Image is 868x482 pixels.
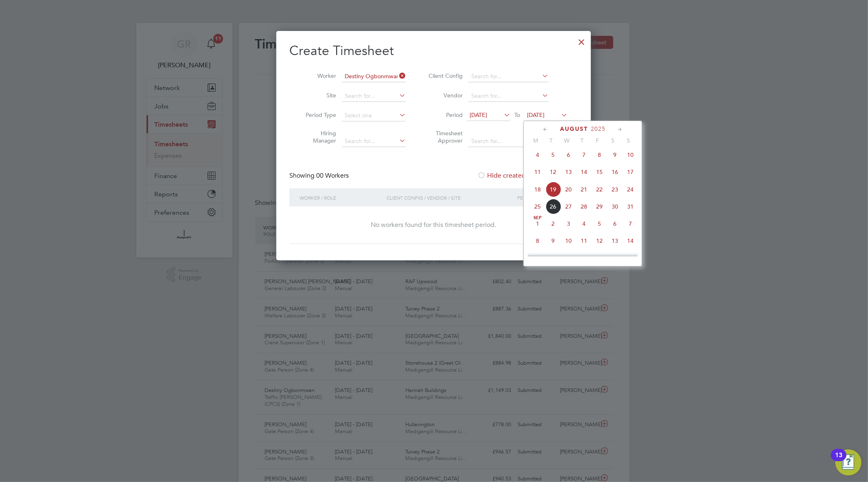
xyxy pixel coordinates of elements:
[515,188,570,207] div: Period
[426,111,463,119] label: Period
[623,199,638,214] span: 31
[576,147,592,163] span: 7
[607,199,623,214] span: 30
[591,125,606,132] span: 2025
[576,216,592,231] span: 4
[527,111,544,119] span: [DATE]
[530,147,545,163] span: 4
[623,216,638,231] span: 7
[426,72,463,79] label: Client Config
[623,182,638,197] span: 24
[835,449,861,475] button: Open Resource Center, 13 new notifications
[561,233,576,249] span: 10
[543,137,559,144] span: T
[300,72,336,79] label: Worker
[590,137,605,144] span: F
[607,250,623,266] span: 20
[545,199,561,214] span: 26
[545,233,561,249] span: 9
[385,188,515,207] div: Client Config / Vendor / Site
[592,250,607,266] span: 19
[561,250,576,266] span: 17
[592,147,607,163] span: 8
[545,216,561,231] span: 2
[342,136,406,147] input: Search for...
[297,221,570,229] div: No workers found for this timesheet period.
[592,199,607,214] span: 29
[545,164,561,180] span: 12
[607,147,623,163] span: 9
[607,164,623,180] span: 16
[835,455,842,466] div: 13
[300,130,336,144] label: Hiring Manager
[561,199,576,214] span: 27
[300,92,336,99] label: Site
[560,125,588,132] span: August
[592,233,607,249] span: 12
[468,136,549,147] input: Search for...
[592,164,607,180] span: 15
[468,90,549,102] input: Search for...
[530,233,545,249] span: 8
[342,90,406,102] input: Search for...
[605,137,621,144] span: S
[623,164,638,180] span: 17
[576,250,592,266] span: 18
[607,216,623,231] span: 6
[530,164,545,180] span: 11
[592,182,607,197] span: 22
[545,147,561,163] span: 5
[576,199,592,214] span: 28
[607,233,623,249] span: 13
[530,216,545,231] span: 1
[576,233,592,249] span: 11
[468,71,549,82] input: Search for...
[607,182,623,197] span: 23
[621,137,636,144] span: S
[297,188,385,207] div: Worker / Role
[545,182,561,197] span: 19
[289,172,350,180] div: Showing
[561,216,576,231] span: 3
[512,110,523,120] span: To
[289,42,578,59] h2: Create Timesheet
[342,110,406,121] input: Select one
[528,137,543,144] span: M
[576,182,592,197] span: 21
[623,147,638,163] span: 10
[530,199,545,214] span: 25
[576,164,592,180] span: 14
[545,250,561,266] span: 16
[559,137,574,144] span: W
[561,147,576,163] span: 6
[470,111,487,119] span: [DATE]
[300,111,336,119] label: Period Type
[316,172,349,180] span: 00 Workers
[342,71,406,82] input: Search for...
[530,250,545,266] span: 15
[530,216,545,220] span: Sep
[561,164,576,180] span: 13
[530,182,545,197] span: 18
[426,92,463,99] label: Vendor
[592,216,607,231] span: 5
[623,250,638,266] span: 21
[574,137,590,144] span: T
[477,172,560,180] label: Hide created timesheets
[561,182,576,197] span: 20
[623,233,638,249] span: 14
[426,130,463,144] label: Timesheet Approver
